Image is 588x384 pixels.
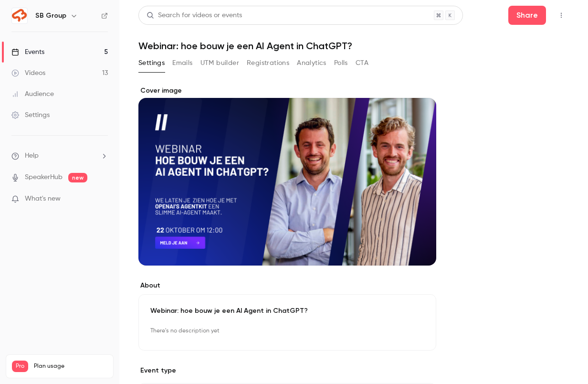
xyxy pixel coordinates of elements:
[34,363,107,370] span: Plan usage
[11,89,54,99] div: Audience
[138,366,436,375] p: Event type
[172,55,192,71] button: Emails
[96,195,108,203] iframe: Noticeable Trigger
[200,55,239,71] button: UTM builder
[150,323,424,339] p: There's no description yet
[11,110,50,120] div: Settings
[68,173,87,182] span: new
[25,172,63,182] a: SpeakerHub
[11,68,45,78] div: Videos
[138,40,569,52] h1: Webinar: hoe bouw je een AI Agent in ChatGPT?
[297,55,326,71] button: Analytics
[35,11,66,21] h6: SB Group
[356,55,368,71] button: CTA
[508,6,546,25] button: Share
[247,55,289,71] button: Registrations
[138,55,165,71] button: Settings
[25,151,39,161] span: Help
[25,194,61,204] span: What's new
[11,47,44,57] div: Events
[334,55,348,71] button: Polls
[138,86,436,266] section: Cover image
[138,281,436,290] label: About
[147,11,242,21] div: Search for videos or events
[12,361,28,372] span: Pro
[138,86,436,96] label: Cover image
[12,8,27,23] img: SB Group
[150,306,424,316] p: Webinar: hoe bouw je een AI Agent in ChatGPT?
[11,151,108,161] li: help-dropdown-opener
